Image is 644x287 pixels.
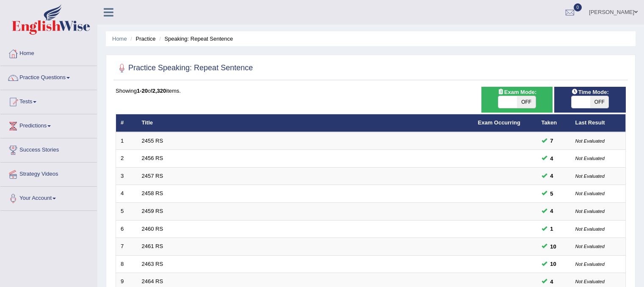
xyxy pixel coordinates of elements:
span: 0 [574,3,582,11]
span: You can still take this question [547,171,557,180]
span: You cannot take this question anymore [547,259,560,268]
span: You can still take this question [547,136,557,145]
small: Not Evaluated [575,226,605,232]
small: Not Evaluated [575,174,605,179]
span: You can still take this question [547,277,557,286]
a: 2463 RS [142,261,163,267]
span: Exam Mode: [494,88,540,97]
span: You can still take this question [547,207,557,215]
span: You can still take this question [547,224,557,233]
span: Time Mode: [568,88,612,97]
a: 2459 RS [142,208,163,214]
b: 1-20 [137,88,148,94]
th: Taken [537,114,571,132]
td: 2 [116,150,137,168]
td: 1 [116,132,137,150]
a: Home [0,42,97,63]
div: Showing of items. [116,87,626,95]
small: Not Evaluated [575,191,605,196]
small: Not Evaluated [575,262,605,267]
a: Success Stories [0,138,97,160]
a: 2458 RS [142,190,163,196]
small: Not Evaluated [575,209,605,214]
th: Title [137,114,473,132]
h2: Practice Speaking: Repeat Sentence [116,62,253,75]
td: 4 [116,185,137,203]
th: Last Result [571,114,626,132]
small: Not Evaluated [575,156,605,161]
a: 2456 RS [142,155,163,161]
a: Tests [0,90,97,111]
th: # [116,114,137,132]
span: OFF [517,96,536,108]
span: You can still take this question [547,154,557,163]
a: Strategy Videos [0,163,97,184]
a: Your Account [0,187,97,208]
td: 6 [116,220,137,238]
a: 2464 RS [142,278,163,284]
td: 3 [116,167,137,185]
span: You can still take this question [547,189,557,198]
small: Not Evaluated [575,244,605,249]
a: 2457 RS [142,173,163,179]
td: 8 [116,255,137,273]
td: 7 [116,238,137,256]
a: Home [112,36,127,42]
li: Speaking: Repeat Sentence [157,35,233,43]
span: You cannot take this question anymore [547,242,560,251]
a: 2461 RS [142,243,163,249]
span: OFF [590,96,609,108]
a: Predictions [0,114,97,135]
div: Show exams occurring in exams [481,87,553,113]
small: Not Evaluated [575,279,605,284]
a: 2460 RS [142,226,163,232]
td: 5 [116,203,137,221]
b: 2,320 [152,88,166,94]
a: Practice Questions [0,66,97,87]
a: 2455 RS [142,138,163,144]
small: Not Evaluated [575,138,605,143]
li: Practice [128,35,155,43]
a: Exam Occurring [478,119,520,126]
